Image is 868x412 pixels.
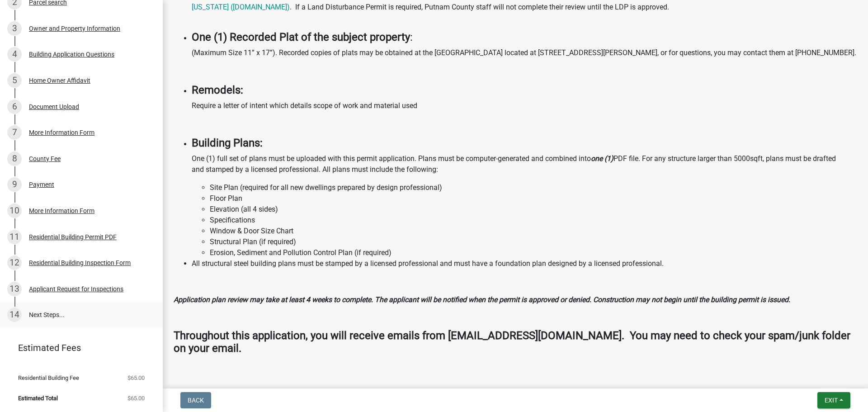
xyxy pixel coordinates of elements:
div: 12 [7,256,22,270]
div: Applicant Request for Inspections [29,286,123,292]
span: Estimated Total [18,395,58,401]
li: Structural Plan (if required) [210,237,857,247]
li: Site Plan (required for all new dwellings prepared by design professional) [210,182,857,193]
strong: one (1) [591,154,613,163]
li: Erosion, Sediment and Pollution Control Plan (if required) [210,247,857,258]
a: ([DOMAIN_NAME]) [231,3,290,11]
li: Window & Door Size Chart [210,226,857,237]
strong: One (1) Recorded Plat of the subject property [192,31,410,43]
div: Residential Building Inspection Form [29,260,131,266]
li: Specifications [210,215,857,226]
p: One (1) full set of plans must be uploaded with this permit application. Plans must be computer-g... [192,153,857,175]
div: Residential Building Permit PDF [29,234,117,240]
strong: Building Plans: [192,137,263,149]
div: 7 [7,125,22,140]
strong: Remodels: [192,84,243,96]
div: 10 [7,204,22,218]
div: 13 [7,282,22,296]
li: Elevation (all 4 sides) [210,204,857,215]
p: (Maximum Size 11” x 17”). Recorded copies of plats may be obtained at the [GEOGRAPHIC_DATA] locat... [192,47,857,58]
div: 9 [7,177,22,192]
span: Back [188,397,204,404]
div: 3 [7,21,22,36]
a: Estimated Fees [7,339,148,357]
div: 11 [7,230,22,244]
div: More Information Form [29,208,94,214]
div: County Fee [29,156,61,162]
p: Require a letter of intent which details scope of work and material used [192,100,857,111]
strong: Throughout this application, you will receive emails from [EMAIL_ADDRESS][DOMAIN_NAME]. You may n... [174,329,850,355]
span: Exit [825,397,838,404]
button: Back [180,392,211,408]
div: Payment [29,181,54,188]
div: Document Upload [29,104,79,110]
div: More Information Form [29,129,94,136]
h4: : [192,31,857,44]
span: $65.00 [127,395,145,401]
div: 5 [7,73,22,88]
div: 14 [7,308,22,322]
span: Residential Building Fee [18,375,79,381]
strong: Application plan review may take at least 4 weeks to complete. The applicant will be notified whe... [174,295,790,304]
li: All structural steel building plans must be stamped by a licensed professional and must have a fo... [192,258,857,269]
div: 8 [7,152,22,166]
div: Owner and Property Information [29,25,120,32]
div: Home Owner Affidavit [29,77,90,84]
li: Floor Plan [210,193,857,204]
span: $65.00 [127,375,145,381]
div: 4 [7,47,22,62]
div: 6 [7,99,22,114]
button: Exit [817,392,850,408]
div: Building Application Questions [29,51,114,57]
